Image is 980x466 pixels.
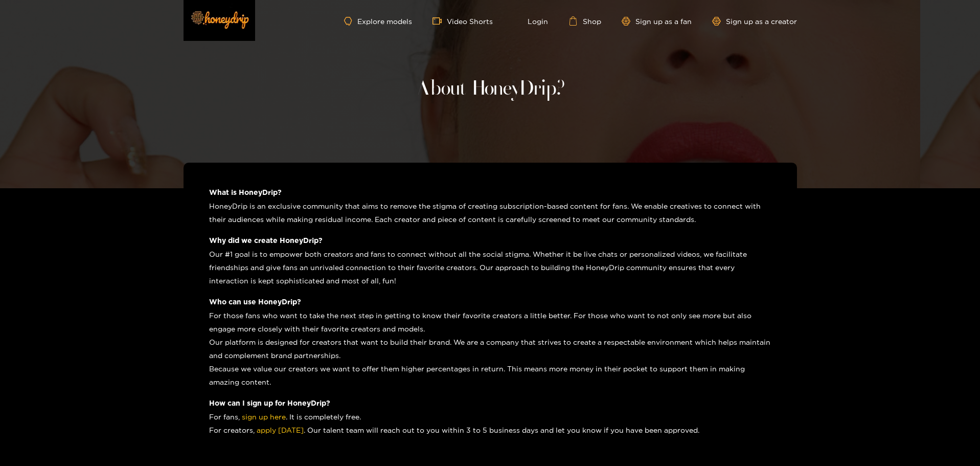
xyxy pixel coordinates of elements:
a: Shop [568,16,601,26]
p: For fans, . It is completely free. For creators, . Our talent team will reach out to you within 3... [209,410,771,437]
h3: What is HoneyDrip? [209,188,771,196]
h1: About HoneyDrip? [416,77,565,101]
p: For those fans who want to take the next step in getting to know their favorite creators a little... [209,309,771,389]
a: apply [DATE] [257,426,304,434]
a: Video Shorts [432,16,493,26]
h3: Why did we create HoneyDrip? [209,236,771,244]
a: Sign up as a fan [622,17,692,26]
h3: Who can use HoneyDrip? [209,298,771,305]
a: sign up here [242,413,286,420]
p: Our #1 goal is to empower both creators and fans to connect without all the social stigma. Whethe... [209,248,771,287]
a: Explore models [344,17,412,26]
p: HoneyDrip is an exclusive community that aims to remove the stigma of creating subscription-based... [209,199,771,226]
span: video-camera [432,16,447,26]
a: Sign up as a creator [712,17,797,26]
a: Login [513,16,548,26]
h3: How can I sign up for HoneyDrip? [209,399,771,407]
